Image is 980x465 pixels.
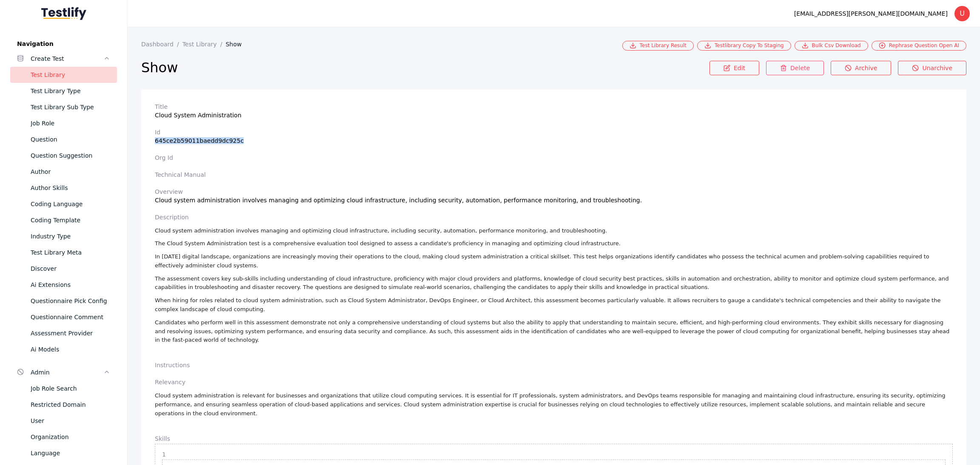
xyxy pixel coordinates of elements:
div: Test Library Meta [31,247,110,258]
a: Author Skills [10,180,117,196]
label: Id [155,129,953,136]
a: Ai Extensions [10,277,117,293]
h2: Show [141,59,709,76]
a: Language [10,445,117,461]
a: Job Role Search [10,380,117,397]
a: Organization [10,429,117,445]
div: Questionnaire Comment [31,312,110,322]
p: The assessment covers key sub-skills including understanding of cloud infrastructure, proficiency... [155,275,953,292]
div: Ai Extensions [31,280,110,290]
p: When hiring for roles related to cloud system administration, such as Cloud System Administrator,... [155,296,953,314]
a: Show [225,41,248,48]
div: Test Library Type [31,86,110,96]
p: Cloud system administration involves managing and optimizing cloud infrastructure, including secu... [155,227,953,235]
a: Test Library Meta [10,244,117,261]
a: Restricted Domain [10,397,117,413]
div: Create Test [31,54,103,64]
div: Discover [31,264,110,274]
div: Ai Models [31,344,110,354]
div: Restricted Domain [31,400,110,410]
label: Technical Manual [155,171,953,178]
a: Coding Template [10,212,117,228]
div: Question [31,134,110,145]
a: Discover [10,261,117,277]
div: [EMAIL_ADDRESS][PERSON_NAME][DOMAIN_NAME] [794,9,948,19]
label: Instructions [155,362,953,369]
a: Assessment Provider [10,325,117,341]
p: Candidates who perform well in this assessment demonstrate not only a comprehensive understanding... [155,318,953,345]
label: Skills [155,435,953,442]
div: Coding Template [31,215,110,225]
div: User [31,416,110,426]
section: Cloud System Administration [155,103,953,119]
a: User [10,413,117,429]
p: In [DATE] digital landscape, organizations are increasingly moving their operations to the cloud,... [155,252,953,270]
div: Author [31,167,110,177]
a: Unarchive [898,61,966,75]
label: 1 [162,451,946,458]
a: Test Library Type [10,83,117,99]
div: Coding Language [31,199,110,209]
div: Question Suggestion [31,150,110,161]
a: Question [10,131,117,147]
a: Test Library Result [622,41,694,51]
a: Questionnaire Comment [10,309,117,325]
a: Question Suggestion [10,147,117,164]
a: Job Role [10,115,117,131]
a: Test Library Sub Type [10,99,117,115]
a: Industry Type [10,228,117,244]
p: The Cloud System Administration test is a comprehensive evaluation tool designed to assess a cand... [155,239,953,248]
div: Job Role Search [31,383,110,394]
a: Bulk Csv Download [795,41,868,51]
p: Cloud system administration is relevant for businesses and organizations that utilize cloud compu... [155,391,953,418]
div: Admin [31,367,103,377]
a: Delete [766,61,824,75]
div: Author Skills [31,183,110,193]
a: Ai Models [10,341,117,357]
div: Industry Type [31,231,110,241]
a: Testlibrary Copy To Staging [697,41,791,51]
label: Overview [155,188,953,195]
a: Test Library [182,41,226,48]
div: Job Role [31,118,110,128]
a: Edit [709,61,759,75]
div: U [954,6,970,21]
a: Rephrase Question Open AI [872,41,966,51]
div: Language [31,448,110,458]
div: Test Library Sub Type [31,102,110,112]
label: relevancy [155,379,953,386]
div: Assessment Provider [31,328,110,338]
section: Cloud system administration involves managing and optimizing cloud infrastructure, including secu... [155,188,953,204]
a: Questionnaire Pick Config [10,293,117,309]
a: Coding Language [10,196,117,212]
img: Testlify - Backoffice [41,7,86,20]
label: Navigation [10,40,117,47]
label: description [155,214,953,221]
div: Test Library [31,70,110,80]
a: Test Library [10,67,117,83]
div: Organization [31,432,110,442]
a: Author [10,164,117,180]
label: Org Id [155,154,953,161]
section: 645ce2b59011baedd9dc925c [155,129,953,144]
div: Questionnaire Pick Config [31,296,110,306]
a: Archive [831,61,891,75]
a: Dashboard [141,41,182,48]
label: Title [155,103,953,110]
